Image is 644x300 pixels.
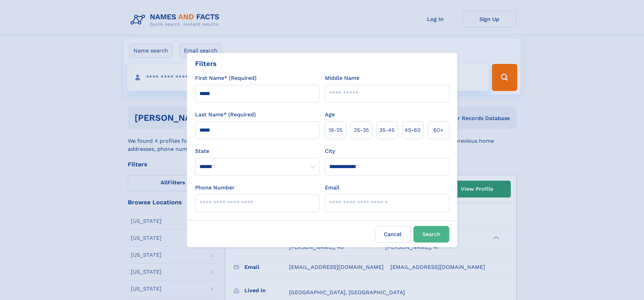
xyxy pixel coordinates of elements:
span: 35‑45 [379,126,395,134]
label: First Name* (Required) [195,74,257,82]
label: Last Name* (Required) [195,111,256,119]
button: Search [413,226,449,243]
label: City [325,147,335,155]
span: 18‑25 [329,126,342,134]
span: 45‑60 [405,126,421,134]
label: Age [325,111,335,119]
label: State [195,147,319,155]
label: Phone Number [195,184,235,192]
span: 25‑35 [354,126,369,134]
label: Email [325,184,339,192]
div: Filters [195,59,217,69]
span: 60+ [433,126,444,134]
label: Middle Name [325,74,359,82]
label: Cancel [375,226,411,243]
